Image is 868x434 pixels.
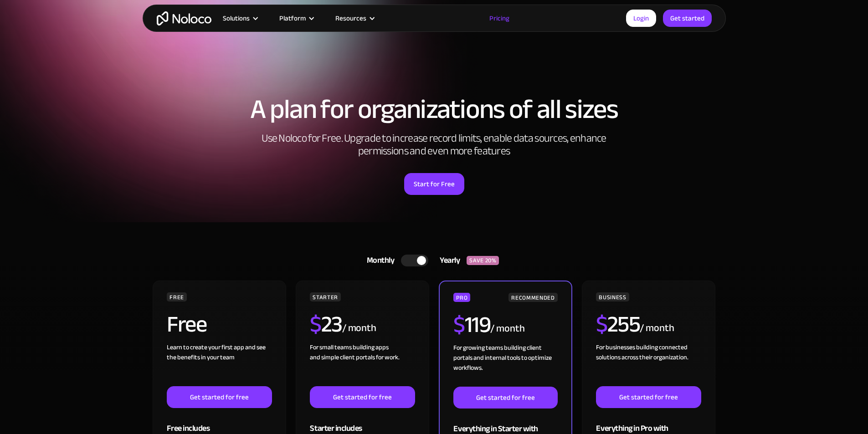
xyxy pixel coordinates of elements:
div: Platform [279,12,306,24]
h2: 23 [310,313,342,336]
div: STARTER [310,292,340,301]
span: $ [310,303,321,346]
div: SAVE 20% [467,256,499,265]
h2: 255 [596,313,640,336]
div: For businesses building connected solutions across their organization. ‍ [596,342,701,386]
a: Get started for free [310,386,415,408]
div: FREE [167,292,187,301]
div: / month [342,321,376,336]
div: BUSINESS [596,292,629,301]
div: Solutions [211,12,268,24]
div: Platform [268,12,324,24]
span: $ [453,303,465,346]
span: $ [596,303,607,346]
div: PRO [453,293,470,302]
div: / month [490,322,524,336]
h1: A plan for organizations of all sizes [152,96,717,123]
div: / month [640,321,674,336]
a: Get started for free [453,387,557,408]
div: Monthly [355,254,401,267]
h2: 119 [453,313,490,336]
a: Pricing [478,12,521,24]
div: Learn to create your first app and see the benefits in your team ‍ [167,342,272,386]
a: Get started [663,10,712,27]
div: RECOMMENDED [508,293,557,302]
div: For small teams building apps and simple client portals for work. ‍ [310,342,415,386]
a: Login [626,10,656,27]
h2: Use Noloco for Free. Upgrade to increase record limits, enable data sources, enhance permissions ... [252,132,616,158]
a: Get started for free [167,386,272,408]
div: For growing teams building client portals and internal tools to optimize workflows. [453,343,557,387]
div: Resources [324,12,385,24]
div: Resources [335,12,366,24]
a: Get started for free [596,386,701,408]
h2: Free [167,313,206,336]
div: Yearly [428,254,467,267]
a: home [157,11,211,26]
div: Solutions [223,12,250,24]
a: Start for Free [404,173,464,195]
